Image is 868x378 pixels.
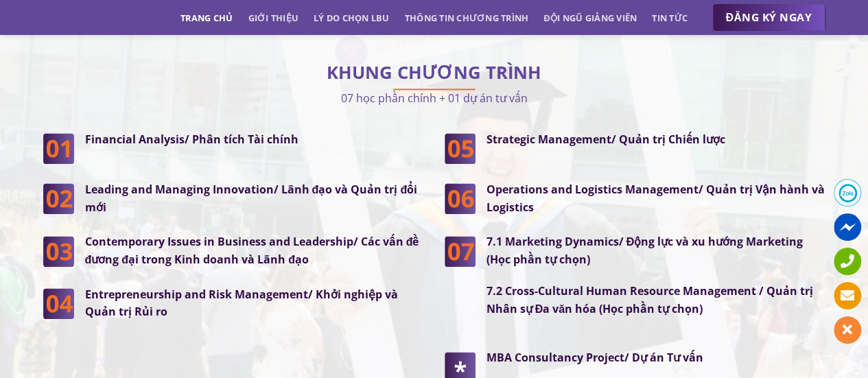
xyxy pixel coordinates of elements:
[405,5,529,30] a: Thông tin chương trình
[85,182,418,215] strong: Leading and Managing Innovation/ Lãnh đạo và Quản trị đổi mới
[85,287,398,320] strong: Entrepreneurship and Risk Management/ Khởi nghiệp và Quản trị Rủi ro
[43,88,825,107] p: 07 học phần chính + 01 dự án tư vấn
[726,9,812,26] span: ĐĂNG KÝ NGAY
[486,350,703,365] strong: MBA Consultancy Project/ Dự án Tư vấn
[486,283,813,316] strong: 7.2 Cross-Cultural Human Resource Management / Quản trị Nhân sự Đa văn hóa (Học phần tự chọn)
[486,182,825,215] strong: Operations and Logistics Management/ Quản trị Vận hành và Logistics
[180,5,233,30] a: Trang chủ
[393,88,476,90] img: line-lbu.jpg
[486,132,725,147] strong: Strategic Management/ Quản trị Chiến lược
[85,132,298,147] strong: Financial Analysis/ Phân tích Tài chính
[248,5,298,30] a: Giới thiệu
[543,5,637,30] a: Đội ngũ giảng viên
[712,4,825,32] a: ĐĂNG KÝ NGAY
[486,234,804,267] strong: 7.1 Marketing Dynamics/ Động lực và xu hướng Marketing (Học phần tự chọn)
[85,234,419,267] strong: Contemporary Issues in Business and Leadership/ Các vấn đề đương đại trong Kinh doanh và Lãnh đạo
[43,66,825,80] h2: KHUNG CHƯƠNG TRÌNH
[652,5,688,30] a: Tin tức
[314,5,390,30] a: Lý do chọn LBU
